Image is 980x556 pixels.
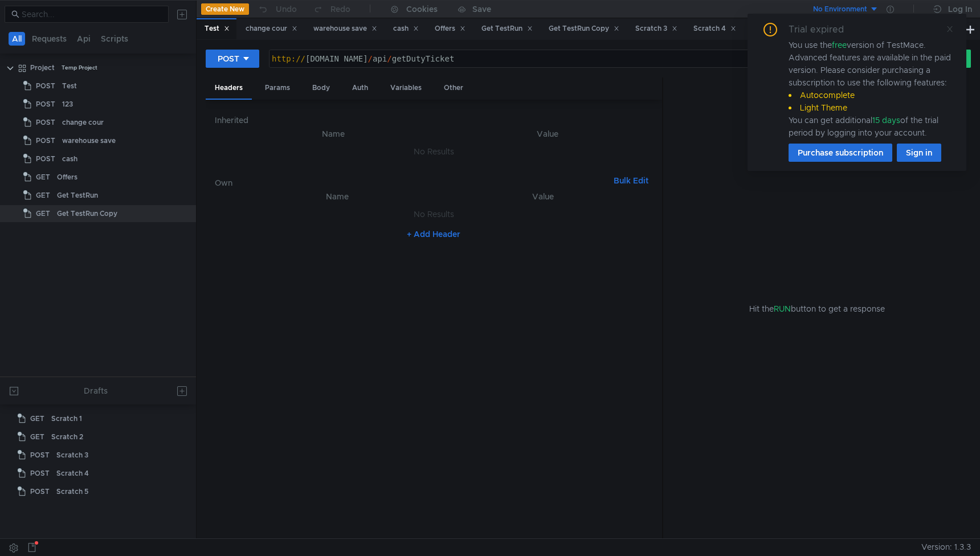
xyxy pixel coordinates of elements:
span: POST [36,132,55,149]
div: Test [62,77,77,95]
div: Params [256,77,299,99]
span: GET [36,187,50,204]
span: GET [30,428,44,445]
h6: Inherited [215,113,653,127]
span: POST [36,96,55,113]
button: Undo [249,1,305,18]
div: Redo [330,2,350,16]
div: You use the version of TestMace. Advanced features are available in the paid version. Please cons... [789,39,953,139]
div: Trial expired [789,23,857,36]
li: Light Theme [789,101,953,114]
button: Scripts [97,32,132,46]
li: Autocomplete [789,89,953,101]
div: Test [205,23,230,35]
button: Requests [28,32,70,46]
button: Create New [201,3,249,15]
div: Headers [206,77,252,100]
div: Scratch 3 [635,23,677,35]
div: Variables [381,77,431,99]
div: Undo [276,2,297,16]
div: change cour [246,23,297,35]
button: + Add Header [402,227,465,241]
span: GET [36,169,50,186]
span: POST [36,77,55,95]
div: warehouse save [62,132,116,149]
div: Scratch 3 [56,447,88,464]
span: POST [30,483,50,500]
span: POST [30,465,50,482]
div: Scratch 2 [51,428,83,445]
span: GET [30,410,44,427]
div: Auth [343,77,377,99]
span: POST [30,447,50,464]
h6: Own [215,176,609,190]
div: change cour [62,114,104,131]
div: No Environment [813,4,867,15]
span: POST [36,150,55,167]
div: cash [62,150,77,167]
div: Project [30,59,55,76]
button: Sign in [897,144,941,162]
div: Scratch 1 [51,410,82,427]
div: Temp Project [62,59,97,76]
th: Name [224,127,442,141]
span: free [832,40,847,50]
div: Scratch 4 [56,465,89,482]
div: 123 [62,96,73,113]
input: Search... [22,8,162,21]
button: POST [206,50,259,68]
div: Save [472,5,491,13]
th: Value [442,190,644,203]
span: 15 days [872,115,900,125]
div: Get TestRun [481,23,533,35]
div: Offers [435,23,465,35]
div: Body [303,77,339,99]
button: Api [73,32,94,46]
div: Scratch 4 [693,23,736,35]
div: Get TestRun [57,187,98,204]
div: Other [435,77,472,99]
div: Get TestRun Copy [549,23,619,35]
div: Drafts [84,384,108,398]
nz-embed-empty: No Results [414,209,454,219]
span: Hit the button to get a response [749,302,885,315]
div: Scratch 5 [56,483,88,500]
div: Log In [948,2,972,16]
div: warehouse save [313,23,377,35]
button: All [9,32,25,46]
div: POST [218,52,239,65]
div: Cookies [406,2,438,16]
div: cash [393,23,419,35]
nz-embed-empty: No Results [414,146,454,157]
th: Value [442,127,653,141]
button: Redo [305,1,358,18]
span: POST [36,114,55,131]
th: Name [233,190,442,203]
div: Offers [57,169,77,186]
span: Version: 1.3.3 [921,539,971,555]
span: GET [36,205,50,222]
div: You can get additional of the trial period by logging into your account. [789,114,953,139]
span: RUN [774,304,791,314]
button: Bulk Edit [609,174,653,187]
div: Get TestRun Copy [57,205,117,222]
button: Purchase subscription [789,144,892,162]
